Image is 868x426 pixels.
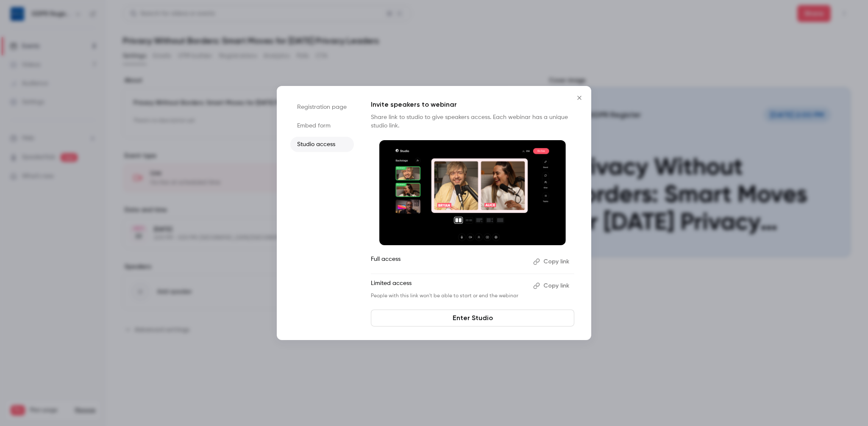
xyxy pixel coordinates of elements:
[379,140,566,245] img: Invite speakers to webinar
[290,100,354,115] li: Registration page
[371,113,574,130] p: Share link to studio to give speakers access. Each webinar has a unique studio link.
[530,279,574,293] button: Copy link
[371,255,526,268] p: Full access
[290,137,354,152] li: Studio access
[290,118,354,133] li: Embed form
[371,279,526,293] p: Limited access
[371,310,574,326] a: Enter Studio
[571,89,588,106] button: Close
[371,100,574,110] p: Invite speakers to webinar
[371,293,526,299] p: People with this link won't be able to start or end the webinar
[530,255,574,268] button: Copy link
